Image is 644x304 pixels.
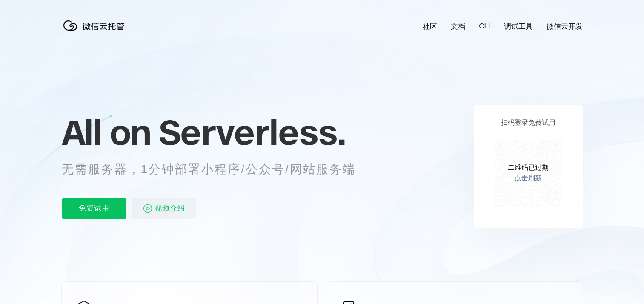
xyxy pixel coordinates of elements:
a: 点击刷新 [515,174,542,183]
a: CLI [479,22,490,31]
a: 微信云开发 [547,22,583,31]
a: 社区 [423,22,437,31]
span: All on [62,111,151,153]
p: 扫码登录免费试用 [501,118,555,127]
p: 无需服务器，1分钟部署小程序/公众号/网站服务端 [62,161,372,178]
p: 免费试用 [62,198,126,219]
a: 调试工具 [504,22,533,31]
p: 二维码已过期 [508,163,549,172]
a: 微信云托管 [62,28,130,35]
img: 微信云托管 [62,17,130,34]
img: video_play.svg [143,203,153,214]
a: 文档 [451,22,465,31]
span: 视频介绍 [155,198,185,219]
span: Serverless. [159,111,346,153]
